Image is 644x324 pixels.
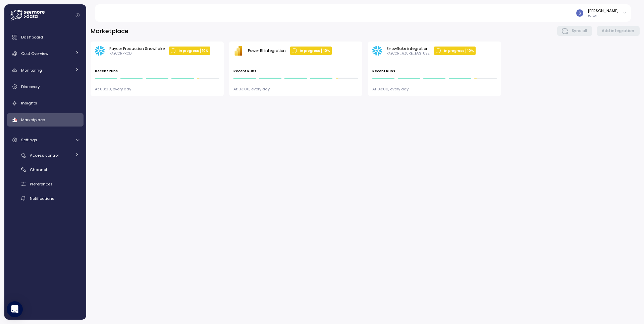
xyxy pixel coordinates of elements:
span: Sync all [572,26,587,35]
p: 10 % [323,49,330,53]
p: In progress [300,49,320,53]
a: Cost Overview [7,47,84,60]
div: [PERSON_NAME] [588,8,619,13]
span: Add integration [602,26,634,35]
a: Insights [7,97,84,110]
span: Preferences [30,181,53,187]
span: Discovery [21,84,40,89]
p: Recent Runs [233,69,358,74]
div: Paycor Production Snowflake [109,46,165,51]
span: Settings [21,137,37,143]
p: Recent Runs [372,69,497,74]
a: Monitoring [7,64,84,77]
a: Access control [7,150,84,161]
button: Sync all [557,26,592,36]
button: Collapse navigation [73,13,82,18]
span: Notifications [30,196,54,201]
a: Settings [7,133,84,147]
div: Power BI integration [248,48,286,53]
img: ACg8ocLCy7HMj59gwelRyEldAl2GQfy23E10ipDNf0SDYCnD3y85RA=s96-c [576,9,583,16]
a: Preferences [7,178,84,189]
h3: Marketplace [91,27,128,35]
p: In progress [444,49,464,53]
p: Recent Runs [95,69,219,74]
a: Channel [7,164,84,175]
span: Cost Overview [21,51,48,56]
div: PAYCORPROD [109,51,131,56]
div: PAYCOR_AZURE_EASTUS2 [386,51,430,56]
span: Channel [30,167,47,172]
a: Marketplace [7,113,84,127]
span: Insights [21,100,37,106]
span: Marketplace [21,117,45,123]
a: Dashboard [7,30,84,44]
a: Notifications [7,193,84,204]
div: Open Intercom Messenger [7,301,23,317]
div: Snowflake integration [386,46,429,51]
div: At 03:00, every day [95,86,131,92]
span: Monitoring [21,68,42,73]
p: 10 % [467,49,474,53]
div: At 03:00, every day [372,86,409,92]
button: Add integration [597,26,640,36]
span: Access control [30,153,59,158]
p: Editor [588,13,619,18]
p: In progress [179,49,199,53]
p: 10 % [202,49,209,53]
span: Dashboard [21,34,43,40]
a: Discovery [7,80,84,93]
div: At 03:00, every day [233,86,270,92]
